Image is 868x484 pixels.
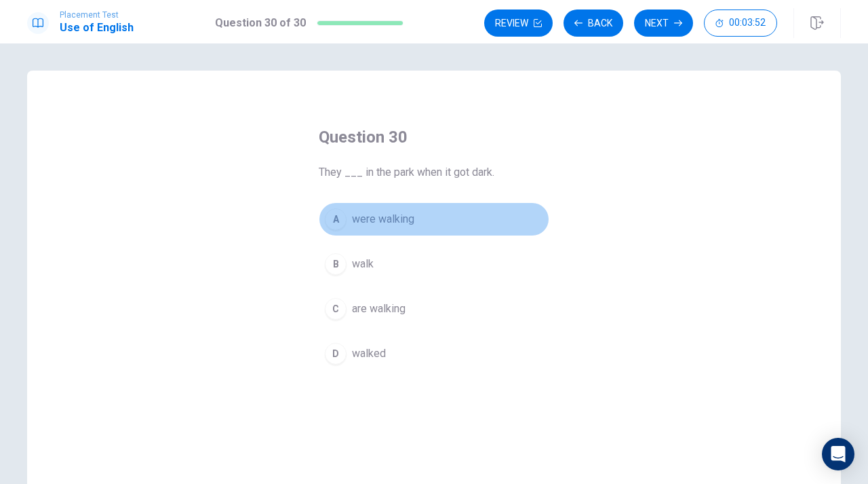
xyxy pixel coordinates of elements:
button: Back [564,10,623,37]
div: B [325,253,347,275]
span: They ___ in the park when it got dark. [319,164,549,181]
span: walk [352,256,374,272]
div: C [325,298,347,320]
span: walked [352,346,386,362]
span: Placement Test [60,10,134,20]
button: Awere walking [319,202,549,236]
button: Review [484,10,553,37]
button: 00:03:52 [704,10,777,37]
div: D [325,343,347,365]
button: Care walking [319,292,549,326]
div: Open Intercom Messenger [822,438,854,470]
span: were walking [352,211,414,227]
span: are walking [352,301,406,317]
span: 00:03:52 [729,18,766,29]
div: A [325,208,347,230]
h1: Question 30 of 30 [215,15,306,31]
button: Bwalk [319,247,549,281]
button: Next [634,10,693,37]
h1: Use of English [60,20,134,36]
button: Dwalked [319,337,549,371]
h4: Question 30 [319,126,549,148]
